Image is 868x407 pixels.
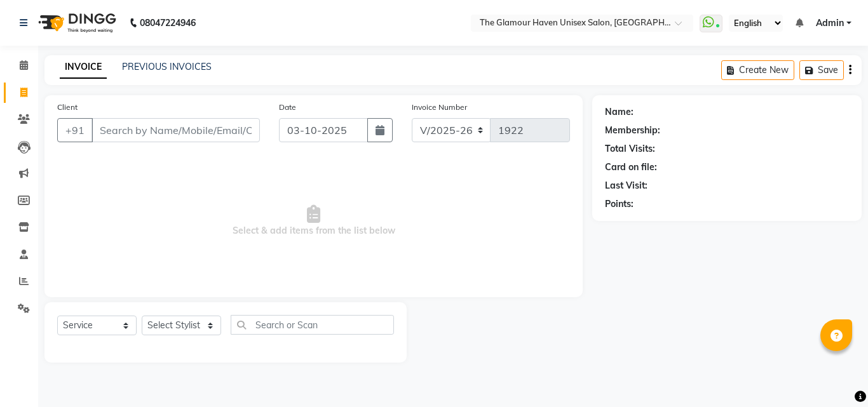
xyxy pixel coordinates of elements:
[605,179,648,192] div: Last Visit:
[279,102,296,113] label: Date
[605,105,634,119] div: Name:
[57,118,93,142] button: +91
[605,142,655,156] div: Total Visits:
[816,17,844,30] span: Admin
[57,102,78,113] label: Client
[32,5,119,41] img: logo
[57,157,570,284] span: Select & add items from the list below
[92,118,260,142] input: Search by Name/Mobile/Email/Code
[815,356,855,394] iframe: chat widget
[799,60,844,80] button: Save
[721,60,794,80] button: Create New
[60,56,107,79] a: INVOICE
[122,61,212,72] a: PREVIOUS INVOICES
[412,102,467,113] label: Invoice Number
[605,197,634,211] div: Points:
[605,124,660,137] div: Membership:
[231,315,394,335] input: Search or Scan
[605,161,657,174] div: Card on file:
[140,5,196,41] b: 08047224946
